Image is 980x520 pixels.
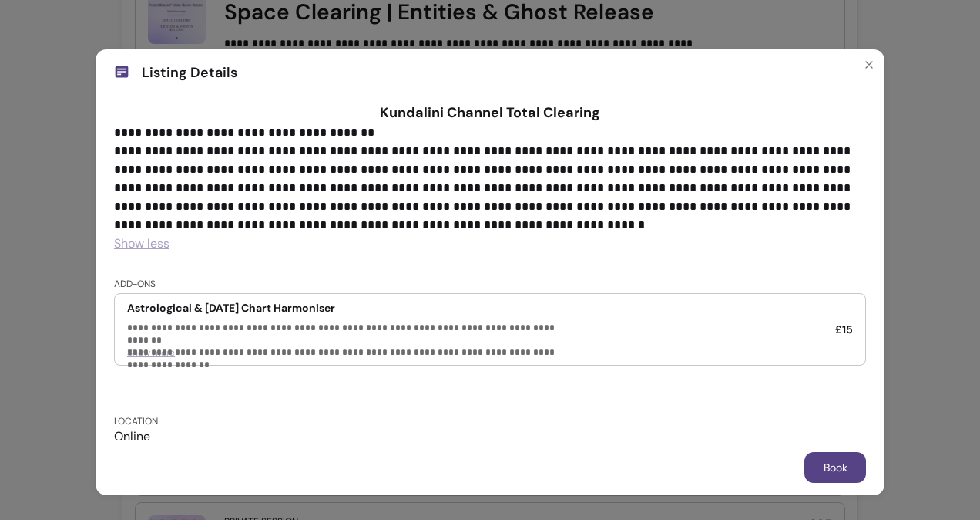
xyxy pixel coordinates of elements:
[804,452,866,483] button: Book
[114,235,169,252] span: Show less
[114,102,866,123] h1: Kundalini Channel Total Clearing
[835,322,853,337] p: £15
[114,278,866,290] label: Add-Ons
[857,52,881,77] button: Close
[142,62,237,83] span: Listing Details
[114,427,158,446] p: Online
[114,415,158,427] label: Location
[127,300,571,316] p: Astrological & [DATE] Chart Harmoniser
